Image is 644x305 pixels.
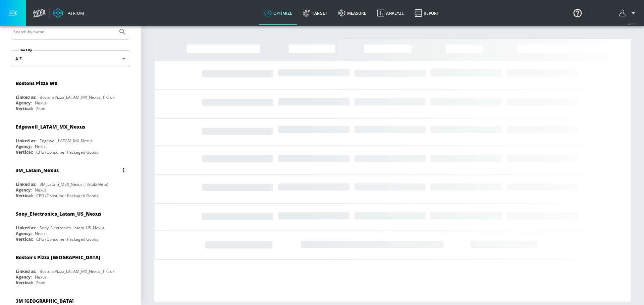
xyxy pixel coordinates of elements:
[40,94,114,100] div: BostonsPizza_LATAM_MX_Nexus_TikTok
[40,225,105,231] div: Sony_Electronics_Latam_US_Nexus
[16,193,33,199] div: Vertical:
[11,75,130,113] div: Bostons Pizza MXLinked as:BostonsPizza_LATAM_MX_Nexus_TikTokAgency:NexusVertical:Food
[16,80,58,86] div: Bostons Pizza MX
[16,138,36,144] div: Linked as:
[409,1,444,25] a: Report
[35,231,47,236] div: Nexus
[568,3,587,22] button: Open Resource Center
[16,124,85,130] div: Edgewell_LATAM_MX_Nexus
[333,1,372,25] a: measure
[11,50,130,67] div: A-Z
[16,225,36,231] div: Linked as:
[11,206,130,244] div: Sony_Electronics_Latam_US_NexusLinked as:Sony_Electronics_Latam_US_NexusAgency:NexusVertical:CPG ...
[16,187,32,193] div: Agency:
[65,10,84,16] div: Atrium
[36,149,100,155] div: CPG (Consumer Packaged Goods)
[13,27,115,36] input: Search by name
[298,1,333,25] a: Target
[11,249,130,287] div: Boston's Pizza [GEOGRAPHIC_DATA]Linked as:BostonsPizza_LATAM_MX_Nexus_TikTokAgency:NexusVertical:...
[16,231,32,236] div: Agency:
[11,119,130,157] div: Edgewell_LATAM_MX_NexusLinked as:Edgewell_LATAM_MX_NexusAgency:NexusVertical:CPG (Consumer Packag...
[40,181,108,187] div: 3M_Latam_MEX_Nexus (Tiktok/Meta)
[372,1,409,25] a: Analyze
[40,138,93,144] div: Edgewell_LATAM_MX_Nexus
[53,8,84,18] a: Atrium
[628,22,637,26] span: v 4.22.2
[16,149,33,155] div: Vertical:
[11,162,130,200] div: 3M_Latam_NexusLinked as:3M_Latam_MEX_Nexus (Tiktok/Meta)Agency:NexusVertical:CPG (Consumer Packag...
[16,211,101,217] div: Sony_Electronics_Latam_US_Nexus
[40,269,114,274] div: BostonsPizza_LATAM_MX_Nexus_TikTok
[16,94,36,100] div: Linked as:
[16,106,33,111] div: Vertical:
[35,274,47,280] div: Nexus
[16,181,36,187] div: Linked as:
[16,236,33,242] div: Vertical:
[36,236,100,242] div: CPG (Consumer Packaged Goods)
[16,167,59,173] div: 3M_Latam_Nexus
[36,106,45,111] div: Food
[19,48,34,52] label: Sort By
[36,193,100,199] div: CPG (Consumer Packaged Goods)
[16,280,33,286] div: Vertical:
[16,298,74,304] div: 3M [GEOGRAPHIC_DATA]
[16,144,32,149] div: Agency:
[35,100,47,106] div: Nexus
[35,144,47,149] div: Nexus
[259,1,298,25] a: optimize
[16,254,100,260] div: Boston's Pizza [GEOGRAPHIC_DATA]
[16,100,32,106] div: Agency:
[36,280,45,286] div: Food
[16,269,36,274] div: Linked as:
[35,187,47,193] div: Nexus
[16,274,32,280] div: Agency:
